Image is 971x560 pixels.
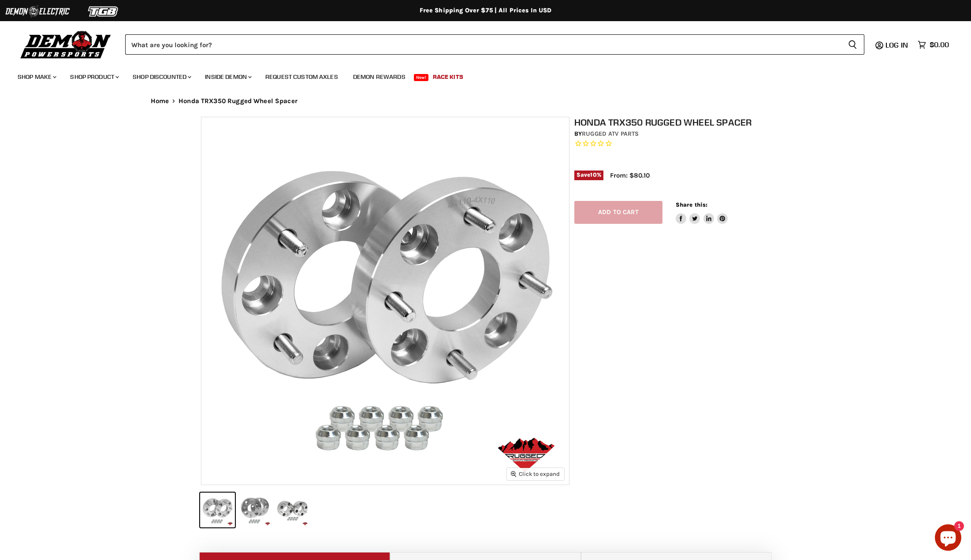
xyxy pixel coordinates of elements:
[676,201,707,208] span: Share this:
[841,34,864,55] button: Search
[346,68,412,86] a: Demon Rewards
[913,38,953,51] a: $0.00
[930,41,949,49] span: $0.00
[932,524,964,553] inbox-online-store-chat: Shopify online store chat
[133,97,838,105] nav: Breadcrumbs
[590,171,596,178] span: 10
[511,471,560,477] span: Click to expand
[885,41,908,49] span: Log in
[125,34,841,55] input: Search
[574,139,775,148] span: Rated 0.0 out of 5 stars 0 reviews
[4,3,71,20] img: Demon Electric Logo 2
[414,74,429,81] span: New!
[426,68,470,86] a: Race Kits
[151,97,169,105] a: Home
[201,117,569,485] img: Honda TRX350 Rugged Wheel Spacer
[11,68,62,86] a: Shop Make
[275,493,310,527] button: Honda TRX350 Rugged Wheel Spacer thumbnail
[18,29,114,60] img: Demon Powersports
[179,97,298,105] span: Honda TRX350 Rugged Wheel Spacer
[198,68,257,86] a: Inside Demon
[574,117,775,128] h1: Honda TRX350 Rugged Wheel Spacer
[574,171,603,180] span: Save %
[71,3,137,20] img: TGB Logo 2
[200,493,235,527] button: Honda TRX350 Rugged Wheel Spacer thumbnail
[582,130,639,137] a: Rugged ATV Parts
[259,68,345,86] a: Request Custom Axles
[125,34,864,55] form: Product
[882,41,913,49] a: Log in
[133,7,838,15] div: Free Shipping Over $75 | All Prices In USD
[238,493,272,527] button: Honda TRX350 Rugged Wheel Spacer thumbnail
[610,171,650,179] span: From: $80.10
[126,68,197,86] a: Shop Discounted
[574,129,775,139] div: by
[507,468,564,480] button: Click to expand
[676,201,728,224] aside: Share this:
[11,64,947,86] ul: Main menu
[63,68,124,86] a: Shop Product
